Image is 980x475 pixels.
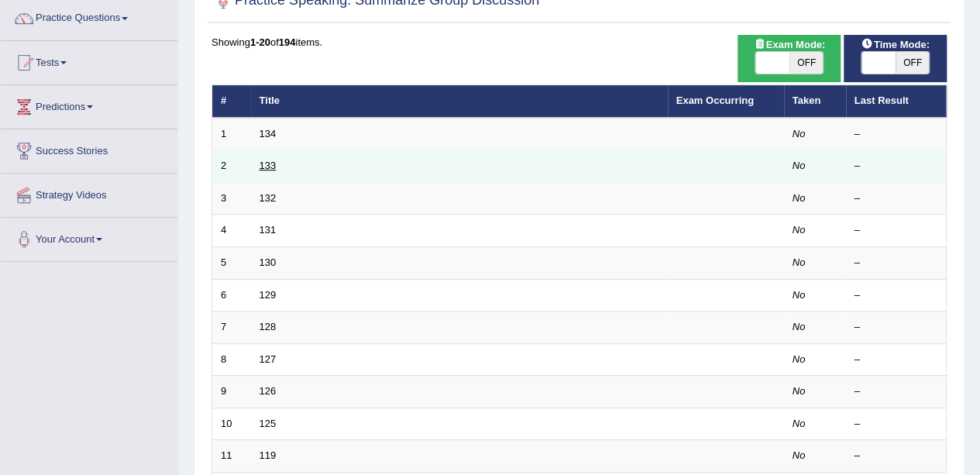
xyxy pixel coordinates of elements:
em: No [793,321,806,332]
td: 4 [212,215,251,247]
a: 131 [260,224,277,236]
em: No [793,224,806,236]
span: OFF [789,52,824,74]
em: No [793,160,806,171]
td: 6 [212,279,251,312]
a: Strategy Videos [1,174,177,212]
span: OFF [896,52,930,74]
div: – [854,449,938,463]
a: 128 [260,321,277,332]
b: 194 [279,36,296,48]
b: 1-20 [250,36,270,48]
th: Title [251,85,668,118]
div: – [854,159,938,174]
td: 2 [212,150,251,183]
em: No [793,289,806,301]
td: 10 [212,408,251,440]
div: Show exams occurring in exams [738,35,841,82]
a: 129 [260,289,277,301]
th: Taken [784,85,846,118]
th: Last Result [846,85,947,118]
div: – [854,353,938,367]
a: 119 [260,449,277,461]
em: No [793,418,806,429]
div: – [854,127,938,142]
a: 130 [260,256,277,268]
a: Your Account [1,218,177,256]
div: – [854,223,938,238]
div: – [854,288,938,303]
em: No [793,353,806,365]
span: Time Mode: [855,36,936,53]
div: – [854,256,938,270]
a: 133 [260,160,277,171]
a: 126 [260,385,277,397]
a: 127 [260,353,277,365]
span: Exam Mode: [748,36,831,53]
div: Showing of items. [211,35,947,50]
th: # [212,85,251,118]
td: 3 [212,182,251,215]
a: 125 [260,418,277,429]
td: 1 [212,118,251,150]
td: 9 [212,376,251,408]
div: – [854,417,938,432]
a: Predictions [1,85,177,124]
div: – [854,320,938,335]
td: 8 [212,343,251,376]
a: 132 [260,192,277,204]
td: 11 [212,440,251,473]
a: Exam Occurring [676,95,754,106]
em: No [793,192,806,204]
em: No [793,449,806,461]
a: 134 [260,128,277,139]
div: – [854,384,938,399]
a: Success Stories [1,129,177,168]
em: No [793,128,806,139]
td: 7 [212,312,251,344]
em: No [793,256,806,268]
em: No [793,385,806,397]
a: Tests [1,41,177,80]
td: 5 [212,247,251,280]
div: – [854,191,938,206]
